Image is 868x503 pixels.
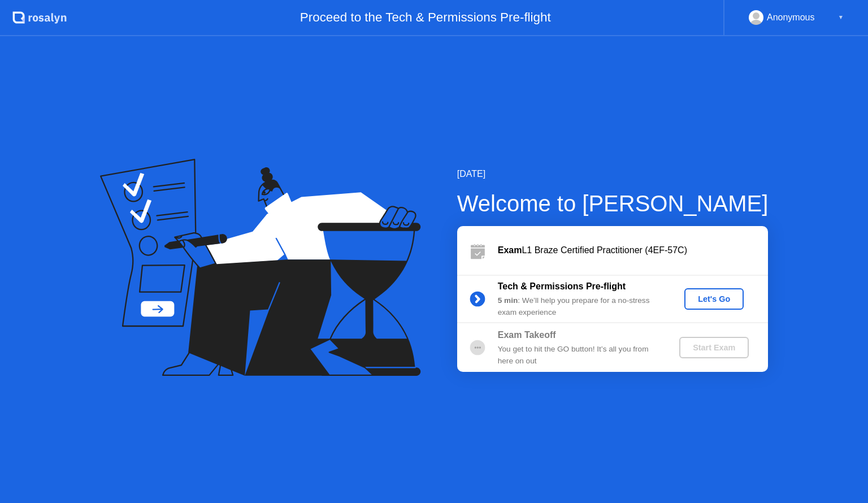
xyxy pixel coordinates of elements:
button: Start Exam [679,337,749,358]
div: : We’ll help you prepare for a no-stress exam experience [498,295,661,318]
div: [DATE] [457,167,769,181]
b: Tech & Permissions Pre-flight [498,281,626,291]
button: Let's Go [684,288,744,310]
b: 5 min [498,296,518,305]
div: ▼ [838,10,844,25]
b: Exam Takeoff [498,330,556,340]
div: You get to hit the GO button! It’s all you from here on out [498,344,661,367]
b: Exam [498,245,522,255]
div: Start Exam [684,343,744,352]
div: Welcome to [PERSON_NAME] [457,187,769,220]
div: Let's Go [689,294,739,303]
div: L1 Braze Certified Practitioner (4EF-57C) [498,244,768,257]
div: Anonymous [767,10,815,25]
